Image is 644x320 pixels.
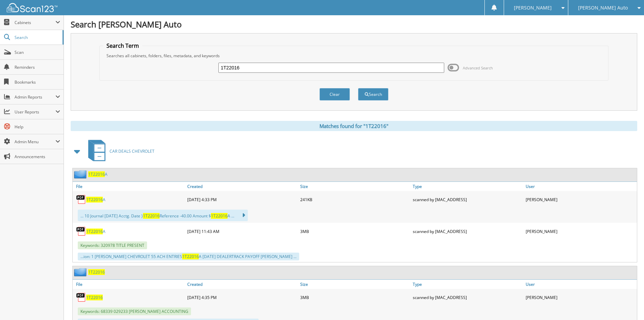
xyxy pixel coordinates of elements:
[78,210,248,221] div: ... 10 Journal [DATE] Acctg. Date } Reference -40.00 Amount $ A ...
[15,35,59,40] span: Search
[86,229,105,234] a: 1T22016A
[299,291,411,304] div: 3MB
[84,138,154,165] a: CAR DEALS CHEVROLET
[15,49,60,55] span: Scan
[71,121,637,131] div: Matches found for "1T22016"
[7,3,57,12] img: scan123-logo-white.svg
[73,280,186,289] a: File
[15,124,60,130] span: Help
[411,193,524,206] div: scanned by [MAC_ADDRESS]
[186,280,299,289] a: Created
[74,268,88,276] img: folder2.png
[186,225,299,238] div: [DATE] 11:43 AM
[88,171,105,177] span: 1T22016
[86,197,105,202] a: 1T22016A
[411,182,524,191] a: Type
[103,53,605,59] div: Searches all cabinets, folders, files, metadata, and keywords
[186,193,299,206] div: [DATE] 4:33 PM
[86,229,103,234] span: 1T22016
[578,6,628,10] span: [PERSON_NAME] Auto
[15,94,55,100] span: Admin Reports
[143,213,160,219] span: 1T22016
[182,254,199,259] span: 1T22016
[103,42,142,49] legend: Search Term
[299,182,411,191] a: Size
[186,291,299,304] div: [DATE] 4:35 PM
[15,20,55,25] span: Cabinets
[15,139,55,145] span: Admin Menu
[411,280,524,289] a: Type
[411,225,524,238] div: scanned by [MAC_ADDRESS]
[15,154,60,159] span: Announcements
[86,295,103,300] a: 1T22016
[610,287,644,320] iframe: Chat Widget
[88,269,105,275] a: 1T22016
[211,213,228,219] span: 1T22016
[15,109,55,115] span: User Reports
[411,291,524,304] div: scanned by [MAC_ADDRESS]
[110,148,154,154] span: CAR DEALS CHEVROLET
[524,182,637,191] a: User
[524,225,637,238] div: [PERSON_NAME]
[78,307,191,315] span: Keywords: 68339 029233 [PERSON_NAME] ACCOUNTING
[463,65,493,70] span: Advanced Search
[78,253,299,260] div: ...ion: 1 [PERSON_NAME] CHEVROLET 55 ACH ENTRIES A [DATE] DEALERTRACK PAYOFF [PERSON_NAME] ...
[88,171,108,177] a: 1T22016A
[78,241,147,249] span: Keywords: 320978 TITLE PRESENT
[71,19,637,30] h1: Search [PERSON_NAME] Auto
[358,88,388,101] button: Search
[74,170,88,178] img: folder2.png
[299,280,411,289] a: Size
[15,64,60,70] span: Reminders
[299,225,411,238] div: 3MB
[76,226,86,236] img: PDF.png
[514,6,552,10] span: [PERSON_NAME]
[73,182,186,191] a: File
[76,194,86,205] img: PDF.png
[524,291,637,304] div: [PERSON_NAME]
[186,182,299,191] a: Created
[86,197,103,202] span: 1T22016
[299,193,411,206] div: 241KB
[524,193,637,206] div: [PERSON_NAME]
[319,88,350,101] button: Clear
[524,280,637,289] a: User
[15,79,60,85] span: Bookmarks
[76,292,86,302] img: PDF.png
